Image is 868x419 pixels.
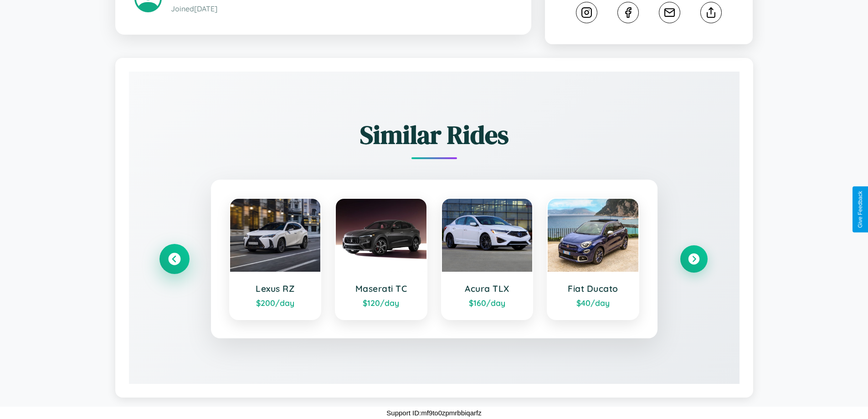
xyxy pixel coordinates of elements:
[441,198,534,320] a: Acura TLX$160/day
[239,298,312,308] div: $ 200 /day
[451,283,524,294] h3: Acura TLX
[171,2,512,16] p: Joined [DATE]
[557,283,629,294] h3: Fiat Ducato
[229,198,322,320] a: Lexus RZ$200/day
[161,117,708,152] h2: Similar Rides
[451,298,524,308] div: $ 160 /day
[345,298,417,308] div: $ 120 /day
[239,283,312,294] h3: Lexus RZ
[547,198,639,320] a: Fiat Ducato$40/day
[857,191,863,228] div: Give Feedback
[386,407,481,419] p: Support ID: mf9to0zpmrbbiqarfz
[557,298,629,308] div: $ 40 /day
[335,198,427,320] a: Maserati TC$120/day
[345,283,417,294] h3: Maserati TC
